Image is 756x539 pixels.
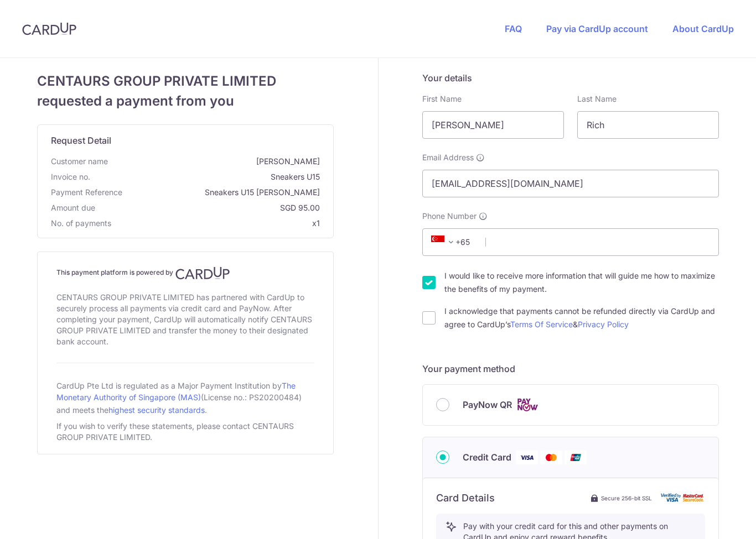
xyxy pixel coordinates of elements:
label: Last Name [577,93,617,104]
span: x1 [312,218,320,228]
span: +65 [431,236,458,249]
label: I would like to receive more information that will guide me how to maximize the benefits of my pa... [444,269,719,296]
span: Sneakers U15 [PERSON_NAME] [127,187,320,198]
span: +65 [428,236,478,249]
span: translation missing: en.payment_reference [51,187,122,197]
input: First name [422,111,564,139]
label: I acknowledge that payments cannot be refunded directly via CardUp and agree to CardUp’s & [444,305,719,331]
span: CENTAURS GROUP PRIVATE LIMITED [37,71,334,91]
span: requested a payment from you [37,91,334,111]
span: Sneakers U15 [95,171,320,182]
h6: Card Details [436,491,495,505]
a: About CardUp [672,23,734,34]
span: Invoice no. [51,171,90,182]
a: Pay via CardUp account [546,23,648,34]
input: Email address [422,170,719,197]
a: Privacy Policy [578,320,629,329]
h5: Your payment method [422,362,719,375]
div: PayNow QR Cards logo [436,398,705,412]
span: [PERSON_NAME] [112,156,320,167]
img: Mastercard [540,451,562,464]
img: Visa [516,451,538,464]
div: CardUp Pte Ltd is regulated as a Major Payment Institution by (License no.: PS20200484) and meets... [56,376,314,418]
span: Email Address [422,152,474,163]
img: Cards logo [516,398,538,412]
span: No. of payments [51,218,111,229]
a: Terms Of Service [510,320,573,329]
img: card secure [661,493,705,503]
img: CardUp [22,22,76,35]
span: Customer name [51,156,108,167]
span: SGD 95.00 [100,202,320,213]
span: Credit Card [463,451,511,464]
label: First Name [422,93,462,104]
span: Secure 256-bit SSL [601,494,652,503]
input: Last name [577,111,719,139]
img: Union Pay [565,451,587,464]
div: Credit Card Visa Mastercard Union Pay [436,451,705,464]
a: highest security standards [108,405,205,415]
h4: This payment platform is powered by [56,266,314,280]
span: Amount due [51,202,95,213]
h5: Your details [422,71,719,85]
span: PayNow QR [463,398,512,411]
a: FAQ [505,23,522,34]
div: If you wish to verify these statements, please contact CENTAURS GROUP PRIVATE LIMITED. [56,418,314,445]
div: CENTAURS GROUP PRIVATE LIMITED has partnered with CardUp to securely process all payments via cre... [56,290,314,349]
span: Phone Number [422,211,477,222]
img: CardUp [175,266,230,280]
span: translation missing: en.request_detail [51,135,111,146]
